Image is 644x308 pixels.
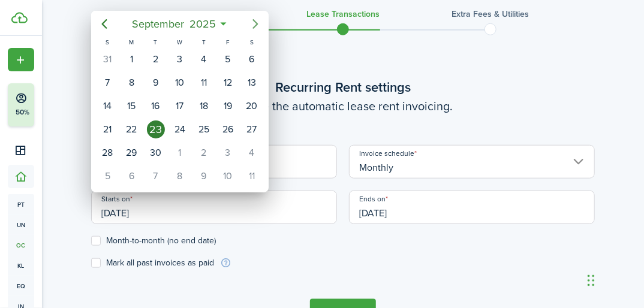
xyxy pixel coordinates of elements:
div: Wednesday, September 24, 2025 [171,120,189,138]
div: Friday, September 5, 2025 [219,50,237,68]
div: Monday, October 6, 2025 [122,167,140,185]
div: Monday, September 8, 2025 [122,74,140,92]
div: Saturday, October 11, 2025 [243,167,261,185]
div: T [143,37,167,47]
div: Thursday, October 2, 2025 [195,144,213,162]
mbsc-button: Previous page [92,12,116,36]
div: Monday, September 1, 2025 [122,50,140,68]
div: Friday, September 26, 2025 [219,120,237,138]
div: Thursday, September 18, 2025 [195,97,213,115]
div: Saturday, October 4, 2025 [243,144,261,162]
div: Wednesday, September 10, 2025 [171,74,189,92]
div: Tuesday, September 16, 2025 [147,97,165,115]
div: Tuesday, September 2, 2025 [147,50,165,68]
div: Today, Tuesday, September 23, 2025 [147,120,165,138]
div: Tuesday, September 9, 2025 [147,74,165,92]
div: Sunday, September 14, 2025 [98,97,116,115]
div: Monday, September 22, 2025 [122,120,140,138]
div: Sunday, October 5, 2025 [98,167,116,185]
div: Tuesday, October 7, 2025 [147,167,165,185]
div: Thursday, October 9, 2025 [195,167,213,185]
mbsc-button: Next page [243,12,267,36]
div: Saturday, September 13, 2025 [243,74,261,92]
div: Saturday, September 20, 2025 [243,97,261,115]
div: Thursday, September 4, 2025 [195,50,213,68]
div: Thursday, September 11, 2025 [195,74,213,92]
div: Tuesday, September 30, 2025 [147,144,165,162]
div: Friday, October 3, 2025 [219,144,237,162]
div: Sunday, August 31, 2025 [98,50,116,68]
div: Wednesday, September 3, 2025 [171,50,189,68]
div: Wednesday, September 17, 2025 [171,97,189,115]
div: Friday, September 19, 2025 [219,97,237,115]
div: Monday, September 29, 2025 [122,144,140,162]
div: Monday, September 15, 2025 [122,97,140,115]
div: Sunday, September 7, 2025 [98,74,116,92]
span: September [129,13,186,35]
div: T [192,37,216,47]
div: Friday, September 12, 2025 [219,74,237,92]
div: S [240,37,264,47]
div: Wednesday, October 8, 2025 [171,167,189,185]
div: Sunday, September 28, 2025 [98,144,116,162]
div: F [216,37,240,47]
mbsc-button: September2025 [124,13,223,35]
div: M [119,37,143,47]
div: Friday, October 10, 2025 [219,167,237,185]
div: W [168,37,192,47]
div: Sunday, September 21, 2025 [98,120,116,138]
div: Thursday, September 25, 2025 [195,120,213,138]
div: S [95,37,119,47]
span: 2025 [186,13,218,35]
div: Saturday, September 6, 2025 [243,50,261,68]
div: Saturday, September 27, 2025 [243,120,261,138]
div: Wednesday, October 1, 2025 [171,144,189,162]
